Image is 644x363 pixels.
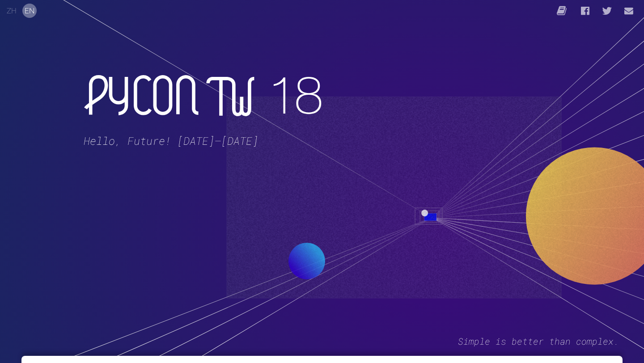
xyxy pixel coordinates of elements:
a: ZH [7,7,17,15]
span: [DATE]–[DATE] [177,132,258,149]
button: ZH [4,4,19,18]
h1: PyCon TW 18 [84,75,322,118]
span: Hello, Future! [84,132,171,149]
button: EN [22,4,37,18]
